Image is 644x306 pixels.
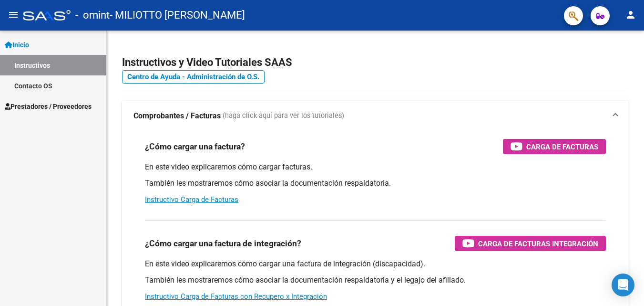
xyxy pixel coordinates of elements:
[612,274,634,296] div: Open Intercom Messenger
[5,101,92,112] span: Prestadores / Proveedores
[145,178,606,189] p: También les mostraremos cómo asociar la documentación respaldatoria.
[526,141,598,153] span: Carga de Facturas
[145,140,245,153] h3: ¿Cómo cargar una factura?
[145,195,238,204] a: Instructivo Carga de Facturas
[223,111,344,121] span: (haga click aquí para ver los tutoriales)
[8,9,19,21] mat-icon: menu
[122,53,629,72] h2: Instructivos y Video Tutoriales SAAS
[145,275,606,285] p: También les mostraremos cómo asociar la documentación respaldatoria y el legajo del afiliado.
[503,139,606,154] button: Carga de Facturas
[145,162,606,172] p: En este video explicaremos cómo cargar facturas.
[145,259,606,269] p: En este video explicaremos cómo cargar una factura de integración (discapacidad).
[455,236,606,251] button: Carga de Facturas Integración
[133,111,221,121] strong: Comprobantes / Facturas
[75,5,110,26] span: - omint
[145,292,327,301] a: Instructivo Carga de Facturas con Recupero x Integración
[478,238,598,250] span: Carga de Facturas Integración
[122,70,265,84] a: Centro de Ayuda - Administración de O.S.
[145,237,301,250] h3: ¿Cómo cargar una factura de integración?
[625,9,636,21] mat-icon: person
[110,5,245,26] span: - MILIOTTO [PERSON_NAME]
[5,40,29,50] span: Inicio
[122,101,629,131] mat-expansion-panel-header: Comprobantes / Facturas (haga click aquí para ver los tutoriales)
